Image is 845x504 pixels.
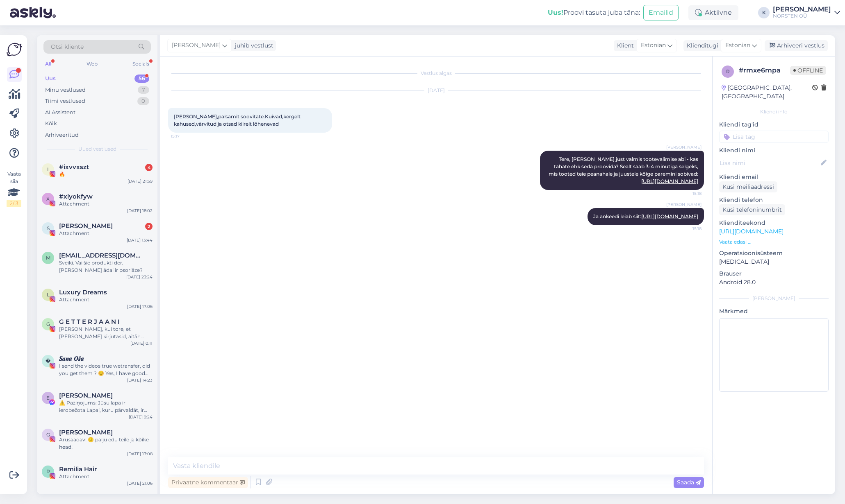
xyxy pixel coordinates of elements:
span: � [46,358,50,364]
div: Arhiveeritud [45,131,79,139]
div: Attachment [59,296,153,303]
span: G E T T E R J A A N I [59,318,120,325]
span: [PERSON_NAME] [172,41,221,50]
span: r [726,68,730,75]
span: Tere, [PERSON_NAME] just valmis tootevalimise abi - kas tahate ehk seda proovida? Sealt saab 3-4 ... [549,156,699,184]
span: #xlyokfyw [59,193,93,200]
div: [DATE] 17:08 [127,451,153,457]
p: Kliendi tag'id [719,120,829,129]
div: [DATE] 18:02 [127,208,153,214]
span: 15:17 [171,133,201,139]
div: Kliendi info [719,108,829,115]
span: Saada [677,479,701,486]
input: Lisa tag [719,131,829,143]
b: Uus! [548,9,563,16]
span: m [46,255,50,261]
span: E [46,395,50,401]
div: 🔥 [59,171,153,178]
div: Aktiivne [688,5,738,20]
div: Klient [614,41,634,50]
span: G [46,432,50,438]
div: 56 [134,75,149,83]
div: [DATE] 13:44 [127,237,153,243]
p: Märkmed [719,307,829,316]
div: ⚠️ Paziņojums: Jūsu lapa ir ierobežota Lapai, kuru pārvaldāt, ir ierobežotas noteiktas funkcijas,... [59,399,153,414]
div: NORSTEN OÜ [773,13,831,19]
span: Remilia Hair [59,466,97,473]
span: Ja ankeedi leiab siit: [593,213,698,219]
div: [GEOGRAPHIC_DATA], [GEOGRAPHIC_DATA] [722,84,812,101]
p: Brauser [719,269,829,278]
span: 15:18 [671,190,702,197]
div: Sveiki. Vai šie produkti der, [PERSON_NAME] ādai ir psoriāze? [59,259,153,274]
div: Kõik [45,120,57,128]
a: [PERSON_NAME]NORSTEN OÜ [773,6,840,19]
div: [PERSON_NAME], kui tore, et [PERSON_NAME] kirjutasid, aitäh sulle!✨ Ma armastan juustega tegeleda... [59,325,153,340]
span: 𝑺𝒂𝒏𝒂 𝑶𝒔̌𝒂 [59,355,84,362]
p: Vaata edasi ... [719,238,829,246]
div: [DATE] 23:24 [126,274,153,280]
div: # rmxe6mpa [739,66,790,75]
a: [URL][DOMAIN_NAME] [641,213,698,219]
span: #ixvvxszt [59,163,89,171]
div: 2 [145,223,153,230]
span: Grete Kuld [59,429,113,436]
span: Luxury Dreams [59,289,107,296]
div: Attachment [59,200,153,208]
div: K [758,7,770,18]
div: Uus [45,75,56,83]
span: Otsi kliente [51,43,84,51]
span: mairasvincicka@inbox.lv [59,252,144,259]
div: Arhiveeri vestlus [765,40,828,51]
div: [DATE] 9:24 [129,414,153,420]
span: Offline [790,66,826,75]
div: All [43,59,53,69]
span: Emai Kaji [59,392,113,399]
input: Lisa nimi [720,158,819,167]
span: L [47,292,50,298]
div: [DATE] 21:06 [127,480,153,486]
div: Web [85,59,99,69]
div: juhib vestlust [232,41,273,50]
div: [PERSON_NAME] [773,6,831,13]
div: [DATE] 0:11 [130,340,153,346]
img: Askly Logo [7,42,22,57]
span: S [47,225,50,231]
button: Emailid [643,5,679,20]
p: Android 28.0 [719,278,829,287]
a: [URL][DOMAIN_NAME] [641,178,698,184]
div: [DATE] 14:23 [127,377,153,383]
div: Privaatne kommentaar [168,477,248,488]
span: x [46,196,50,202]
p: Klienditeekond [719,219,829,227]
div: Tiimi vestlused [45,97,85,105]
div: Proovi tasuta juba täna: [548,8,640,18]
div: [DATE] [168,87,704,94]
p: Kliendi nimi [719,146,829,155]
div: 2 / 3 [7,200,21,207]
span: R [46,468,50,475]
span: Estonian [641,41,666,50]
div: Vaata siia [7,170,21,207]
div: Arusaadav! 🙂 palju edu teile ja kõike head! [59,436,153,451]
span: [PERSON_NAME] [666,201,702,208]
div: I send the videos true wetransfer, did you get them ? ☺️ Yes, I have good audience 🫶🏼🙌🏼 I will th... [59,362,153,377]
div: Attachment [59,473,153,480]
span: Solvita Anikonova [59,222,113,230]
div: Socials [131,59,151,69]
p: Operatsioonisüsteem [719,249,829,258]
span: Estonian [725,41,750,50]
span: Uued vestlused [78,145,116,153]
div: [DATE] 17:06 [127,303,153,310]
span: [PERSON_NAME],palsamit soovitate.Kuivad,kergelt kahused,värvitud ja otsad kiirelt lõhenevad [174,113,302,127]
div: 7 [138,86,149,94]
div: Vestlus algas [168,70,704,77]
span: [PERSON_NAME] [666,144,702,150]
div: Klienditugi [683,41,718,50]
p: [MEDICAL_DATA] [719,258,829,266]
div: Küsi meiliaadressi [719,181,777,192]
div: Küsi telefoninumbrit [719,204,785,215]
div: [DATE] 21:59 [128,178,153,184]
p: Kliendi email [719,173,829,181]
a: [URL][DOMAIN_NAME] [719,228,784,235]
